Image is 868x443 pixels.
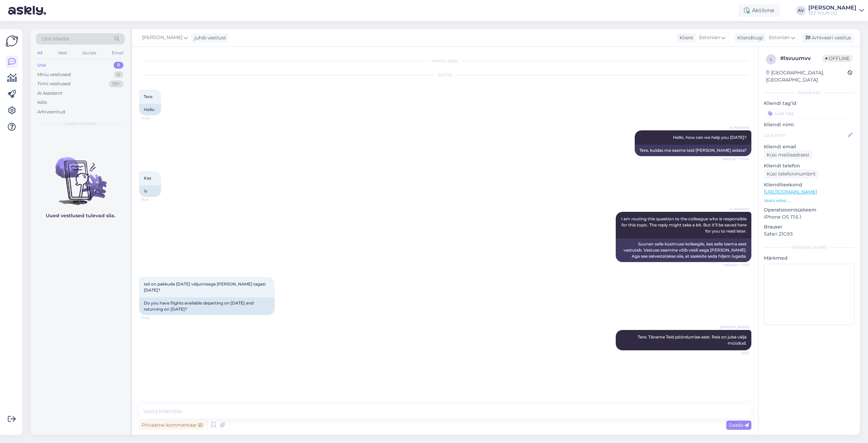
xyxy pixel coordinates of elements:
div: 6 [114,71,123,78]
p: Kliendi nimi [764,121,854,128]
img: Askly Logo [5,35,18,48]
div: Hello. [139,104,161,115]
span: teil on pakkuda [DATE] väljumisega [PERSON_NAME] tagasi [DATE]? [144,281,267,293]
div: Kliendi info [764,90,854,96]
div: TEZ TOUR OÜ [808,11,856,16]
div: [GEOGRAPHIC_DATA], [GEOGRAPHIC_DATA] [766,69,848,84]
p: Kliendi email [764,143,854,150]
span: Estonian [769,34,790,41]
span: AI Assistent [724,125,749,130]
div: Privaatne kommentaar [139,421,205,430]
p: Safari 21G93 [764,230,854,238]
div: Is [139,185,161,197]
div: Uus [37,62,46,69]
span: 17:41 [141,197,166,202]
span: AI Assistent [724,206,749,211]
div: Klient [677,34,693,41]
span: Nähtud ✓ 17:41 [724,262,749,267]
div: Vestlus algas [139,58,751,64]
div: Klienditugi [734,34,763,41]
p: Kliendi tag'id [764,100,854,107]
p: Märkmed [764,255,854,262]
div: Küsi telefoninumbrit [764,169,818,179]
div: juhib vestlust [192,34,226,41]
div: All [36,49,44,57]
span: 17:53 [724,351,749,356]
span: Tere. Täname Teid pöördumise eest. Reis on juba välja müüdud. [638,334,748,346]
div: [PERSON_NAME] [808,5,856,11]
div: # lsvuumvv [780,54,823,62]
div: Tiimi vestlused [37,80,71,87]
span: Otsi kliente [42,35,69,42]
span: Uued vestlused [65,121,96,127]
span: Nähtud ✓ 17:40 [723,156,749,162]
span: [PERSON_NAME] [720,325,749,330]
p: Operatsioonisüsteem [764,206,854,214]
span: l [770,57,772,62]
div: Minu vestlused [37,71,71,78]
div: 0 [114,62,123,69]
div: [DATE] [139,72,751,78]
span: Kas [144,176,151,181]
div: Tere, kuidas me saame teid [PERSON_NAME] aidata? [635,145,751,156]
div: Do you have flights available departing on [DATE] and returning on [DATE]? [139,297,275,315]
span: Offline [823,55,852,62]
div: Aktiivne [738,4,780,17]
p: Brauser [764,223,854,230]
span: [PERSON_NAME] [142,34,182,41]
div: Kõik [37,99,47,106]
p: iPhone OS 17.6.1 [764,214,854,221]
span: Hello, how can we help you [DATE]? [673,135,747,140]
input: Lisa nimi [764,131,847,139]
span: 17:42 [141,315,166,320]
div: AV [796,6,806,15]
p: Klienditeekond [764,181,854,188]
div: Suunan selle küsimuse kolleegile, kes selle teema eest vastutab. Vastuse saamine võib veidi aega ... [616,238,751,262]
input: Lisa tag [764,108,854,118]
div: 99+ [109,80,123,87]
p: Uued vestlused tulevad siia. [46,212,115,219]
img: No chats [31,145,130,206]
div: Email [111,49,125,57]
div: AI Assistent [37,90,62,97]
span: 17:40 [141,116,166,121]
span: I am routing this question to the colleague who is responsible for this topic. The reply might ta... [621,216,748,234]
p: Kliendi telefon [764,162,854,169]
div: Arhiveeri vestlus [802,33,854,42]
a: [PERSON_NAME]TEZ TOUR OÜ [808,5,864,16]
a: [URL][DOMAIN_NAME] [764,189,817,195]
div: Arhiveeritud [37,109,65,115]
div: [PERSON_NAME] [764,244,854,251]
span: Tere. [144,94,153,99]
span: Saada [729,422,749,428]
div: Küsi meiliaadressi [764,150,812,160]
div: Web [57,49,68,57]
div: Socials [81,49,98,57]
span: Estonian [699,34,720,41]
p: Vaata edasi ... [764,198,854,204]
